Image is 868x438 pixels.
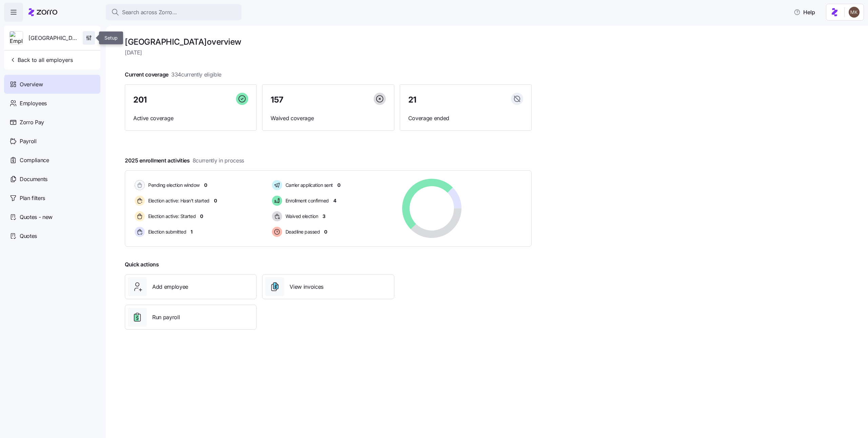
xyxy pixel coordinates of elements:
[146,197,210,204] span: Election active: Hasn't started
[125,260,159,269] span: Quick actions
[408,96,416,104] span: 21
[133,96,147,104] span: 201
[283,197,329,204] span: Enrollment confirmed
[214,197,217,204] span: 0
[9,56,73,64] span: Back to all employers
[125,48,532,57] span: [DATE]
[125,37,532,47] h1: [GEOGRAPHIC_DATA] overview
[271,96,283,104] span: 157
[152,313,180,322] span: Run payroll
[333,197,336,204] span: 4
[125,156,244,165] span: 2025 enrollment activities
[283,182,333,189] span: Carrier application sent
[849,7,860,18] img: 5ab780eebedb11a070f00e4a129a1a32
[408,114,523,123] span: Coverage ended
[283,213,318,220] span: Waived election
[7,53,76,67] button: Back to all employers
[20,118,44,127] span: Zorro Pay
[146,182,200,189] span: Pending election window
[10,31,23,45] img: Employer logo
[20,232,37,240] span: Quotes
[133,114,248,123] span: Active coverage
[20,99,47,108] span: Employees
[20,194,45,202] span: Plan filters
[20,213,53,221] span: Quotes - new
[171,70,221,79] span: 334 currently eligible
[146,213,196,220] span: Election active: Started
[290,283,323,291] span: View invoices
[4,170,100,189] a: Documents
[200,213,203,220] span: 0
[4,207,100,226] a: Quotes - new
[193,156,244,165] span: 8 currently in process
[125,70,221,79] span: Current coverage
[271,114,386,123] span: Waived coverage
[4,151,100,170] a: Compliance
[152,283,188,291] span: Add employee
[337,182,340,189] span: 0
[4,75,100,94] a: Overview
[204,182,207,189] span: 0
[322,213,325,220] span: 3
[283,228,320,235] span: Deadline passed
[20,175,47,183] span: Documents
[20,137,37,146] span: Payroll
[106,4,241,20] button: Search across Zorro...
[4,132,100,151] a: Payroll
[4,113,100,132] a: Zorro Pay
[146,228,186,235] span: Election submitted
[794,8,815,16] span: Help
[122,8,177,17] span: Search across Zorro...
[20,156,49,165] span: Compliance
[28,34,77,42] span: [GEOGRAPHIC_DATA]
[4,189,100,207] a: Plan filters
[324,228,327,235] span: 0
[20,80,43,89] span: Overview
[788,5,821,19] button: Help
[4,94,100,113] a: Employees
[4,226,100,245] a: Quotes
[191,228,193,235] span: 1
